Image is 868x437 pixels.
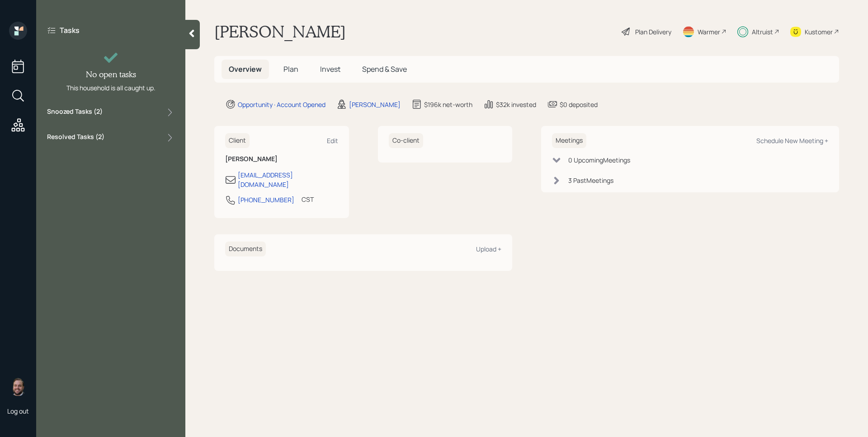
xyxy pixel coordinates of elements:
h4: No open tasks [86,70,136,79]
div: This household is all caught up. [66,83,156,93]
h6: Meetings [552,133,586,148]
span: Spend & Save [362,64,407,74]
span: Invest [320,64,340,74]
div: Schedule New Meeting + [756,136,828,145]
span: Overview [229,64,262,74]
div: Edit [327,136,338,145]
div: Upload + [476,245,501,253]
div: [PERSON_NAME] [349,100,401,109]
label: Resolved Tasks ( 2 ) [47,132,104,143]
div: $32k invested [496,100,536,109]
h6: Documents [225,242,266,256]
div: $0 deposited [560,100,598,109]
div: Warmer [698,27,720,37]
label: Snoozed Tasks ( 2 ) [47,107,103,118]
div: [EMAIL_ADDRESS][DOMAIN_NAME] [238,170,338,189]
label: Tasks [60,25,80,35]
div: $196k net-worth [424,100,472,109]
div: Kustomer [805,27,833,37]
h6: Co-client [389,133,423,148]
h6: Client [225,133,250,148]
span: Plan [283,64,298,74]
div: Opportunity · Account Opened [238,100,325,109]
div: Plan Delivery [635,27,671,37]
div: Log out [7,407,29,415]
img: james-distasi-headshot.png [9,378,27,396]
div: CST [302,195,314,204]
h1: [PERSON_NAME] [214,22,346,42]
div: 0 Upcoming Meeting s [568,155,630,165]
div: [PHONE_NUMBER] [238,195,294,205]
h6: [PERSON_NAME] [225,155,338,163]
div: 3 Past Meeting s [568,176,613,185]
div: Altruist [752,27,773,37]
